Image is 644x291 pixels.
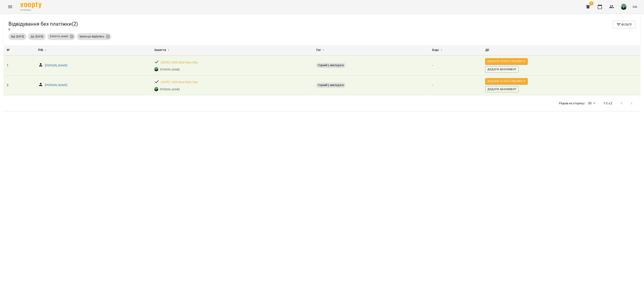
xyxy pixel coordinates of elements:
span: Борг [432,48,439,53]
a: [DATE] 18:00 Girls Kids | Olia [161,60,198,65]
span: 2 [589,1,594,5]
div: 0 [8,21,78,32]
button: Додати сплату разового [485,58,528,65]
img: Voopty Logo [20,2,41,8]
button: Menu [5,2,15,12]
div: 50 [587,100,597,106]
div: № [7,48,32,53]
a: [PERSON_NAME] [45,83,67,87]
p: Рядків на сторінці: [559,101,585,106]
span: Фільтр [616,22,632,27]
span: Заняття [154,48,166,53]
span: For Business [20,9,41,11]
a: [DATE] 18:00 Girls Kids | Olia [161,80,198,84]
span: Від: [DATE] [8,35,26,38]
a: [PERSON_NAME] [160,68,180,71]
button: UA [631,3,639,11]
td: 1 [3,56,35,75]
span: Парний у викладача [316,63,346,67]
div: [PERSON_NAME] [47,33,75,40]
span: Додати Абонемент [487,67,517,72]
span: Додати Абонемент [487,87,517,92]
p: 1-2 з 2 [604,101,612,106]
span: Додати сплату разового [487,59,526,64]
span: ↕ [323,48,324,53]
button: Додати сплату разового [485,78,528,84]
img: Ольга Борисова [154,67,158,71]
a: [PERSON_NAME] [160,88,180,91]
p: - [432,83,479,87]
button: Додати Абонемент [485,66,519,73]
span: Парний у викладача [316,83,346,87]
span: ↕ [441,48,442,53]
button: Фільтр [613,21,636,28]
div: Дії [485,48,637,53]
span: ↕ [168,48,169,53]
span: ПІБ [38,48,43,53]
img: 1f6d48d5277748e278928e082bb47431.png [621,4,627,10]
span: ↕ [45,48,46,53]
a: [PERSON_NAME] [45,63,67,68]
td: 2 [3,75,35,95]
span: До: [DATE] [28,35,46,38]
span: Уроки що відбулись [77,35,107,38]
img: Ольга Борисова [154,87,158,91]
div: Уроки що відбулись [77,33,111,40]
p: [PERSON_NAME] [50,35,68,38]
button: Додати Абонемент [485,86,519,92]
span: Додати сплату разового [487,79,526,84]
h5: Відвідування без платіжки ( 2 ) [8,21,78,27]
p: - [432,63,479,68]
span: Тег [316,48,321,53]
span: UA [633,4,637,9]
